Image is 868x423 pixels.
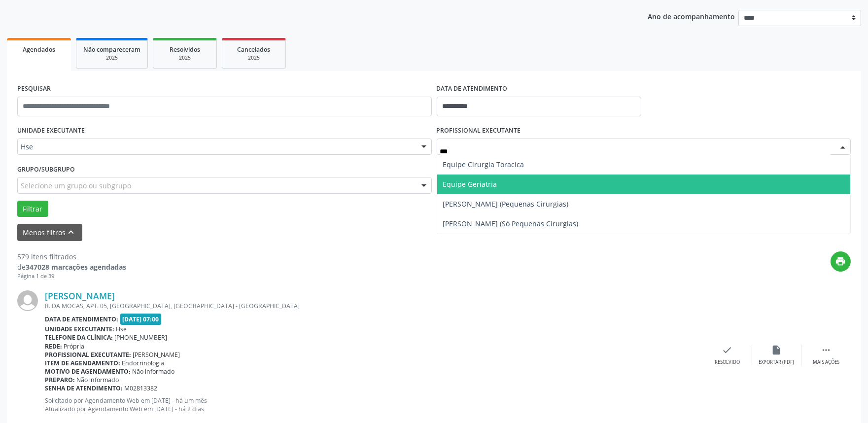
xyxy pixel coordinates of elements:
[229,54,278,62] div: 2025
[23,45,55,54] span: Agendados
[759,359,795,366] div: Exportar (PDF)
[831,251,851,272] button: print
[133,351,180,359] span: [PERSON_NAME]
[83,45,140,54] span: Não compareceram
[170,45,200,54] span: Resolvidos
[813,359,839,366] div: Mais ações
[45,376,75,384] b: Preparo:
[443,179,497,189] span: Equipe Geriatria
[437,81,508,97] label: DATA DE ATENDIMENTO
[17,224,82,241] button: Menos filtroskeyboard_arrow_up
[17,81,51,97] label: PESQUISAR
[125,384,158,392] span: M02813382
[17,290,38,311] img: img
[45,333,113,342] b: Telefone da clínica:
[715,359,740,366] div: Resolvido
[17,251,126,262] div: 579 itens filtrados
[17,272,126,281] div: Página 1 de 39
[443,219,579,228] span: [PERSON_NAME] (Só Pequenas Cirurgias)
[116,325,127,333] span: Hse
[17,162,75,177] label: Grupo/Subgrupo
[115,333,168,342] span: [PHONE_NUMBER]
[64,342,85,351] span: Própria
[771,345,782,355] i: insert_drive_file
[45,384,123,392] b: Senha de atendimento:
[45,342,62,351] b: Rede:
[437,123,521,139] label: PROFISSIONAL EXECUTANTE
[45,367,131,376] b: Motivo de agendamento:
[722,345,733,355] i: check
[160,54,209,62] div: 2025
[77,376,119,384] span: Não informado
[21,180,131,191] span: Selecione um grupo ou subgrupo
[17,262,126,272] div: de
[45,315,118,323] b: Data de atendimento:
[122,359,165,367] span: Endocrinologia
[21,142,412,152] span: Hse
[45,302,703,310] div: R. DA MOCAS, APT. 05, [GEOGRAPHIC_DATA], [GEOGRAPHIC_DATA] - [GEOGRAPHIC_DATA]
[17,201,48,217] button: Filtrar
[66,227,77,238] i: keyboard_arrow_up
[17,123,85,139] label: UNIDADE EXECUTANTE
[45,290,115,301] a: [PERSON_NAME]
[45,359,120,367] b: Item de agendamento:
[835,256,846,267] i: print
[45,351,131,359] b: Profissional executante:
[238,45,271,54] span: Cancelados
[120,314,162,325] span: [DATE] 07:00
[83,54,140,62] div: 2025
[45,325,114,333] b: Unidade executante:
[443,199,569,209] span: [PERSON_NAME] (Pequenas Cirurgias)
[26,262,126,272] strong: 347028 marcações agendadas
[821,345,832,355] i: 
[133,367,175,376] span: Não informado
[45,396,703,413] p: Solicitado por Agendamento Web em [DATE] - há um mês Atualizado por Agendamento Web em [DATE] - h...
[443,160,524,169] span: Equipe Cirurgia Toracica
[648,10,735,22] p: Ano de acompanhamento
